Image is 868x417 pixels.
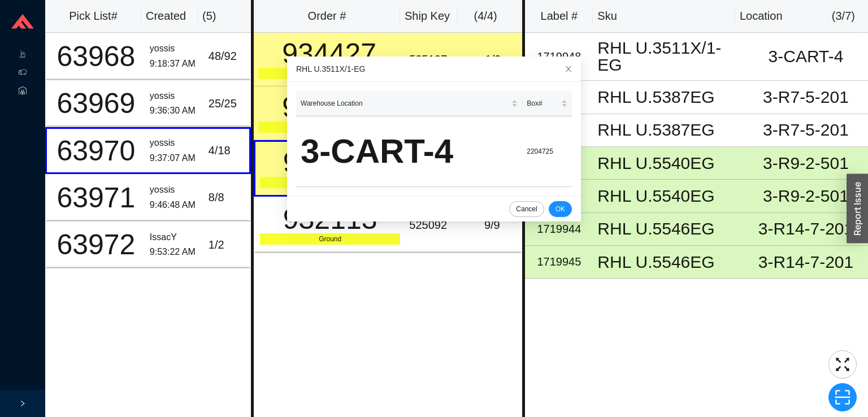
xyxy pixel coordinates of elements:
[565,65,572,73] span: close
[409,216,459,234] div: 525092
[260,177,400,188] div: Ground
[748,121,863,138] div: 3-R7-5-201
[409,50,459,69] div: 525107
[260,233,400,245] div: Ground
[748,188,863,205] div: 3-R9-2-501
[522,116,572,187] td: 2204725
[209,188,245,207] div: 8 / 8
[748,89,863,106] div: 3-R7-5-201
[597,188,739,205] div: RHL U.5540EG
[527,98,559,109] span: Box#
[258,68,400,79] div: Ground
[209,236,245,254] div: 1 / 2
[209,141,245,160] div: 4 / 18
[462,7,510,25] div: ( 4 / 4 )
[530,220,588,238] div: 1719944
[468,50,518,69] div: 1 / 2
[51,42,141,71] div: 63968
[509,201,544,217] button: Cancel
[555,203,565,215] span: OK
[829,389,856,406] span: scan
[828,383,857,411] button: scan
[150,245,199,260] div: 9:53:22 AM
[19,400,26,407] span: right
[597,220,739,237] div: RHL U.5546EG
[209,94,245,113] div: 25 / 25
[597,40,739,73] div: RHL U.3511X/1-EG
[150,103,199,119] div: 9:36:30 AM
[258,93,400,121] div: 929390
[296,91,522,116] th: Warehouse Location sortable
[260,149,400,177] div: 925809
[150,230,199,245] div: IssacY
[150,57,199,72] div: 9:18:37 AM
[150,183,199,198] div: yossis
[832,7,855,25] div: ( 3 / 7 )
[301,123,518,180] div: 3-CART-4
[748,155,863,172] div: 3-R9-2-501
[748,254,863,271] div: 3-R14-7-201
[522,91,572,116] th: Box# sortable
[150,136,199,151] div: yossis
[597,89,739,106] div: RHL U.5387EG
[51,231,141,259] div: 63972
[258,121,400,133] div: Ground
[748,48,863,65] div: 3-CART-4
[150,41,199,57] div: yossis
[258,40,400,68] div: 934427
[597,254,739,271] div: RHL U.5546EG
[530,47,588,66] div: 1719948
[51,137,141,165] div: 63970
[260,205,400,233] div: 932113
[740,7,783,25] div: Location
[556,57,581,81] button: Close
[597,121,739,138] div: RHL U.5387EG
[597,155,739,172] div: RHL U.5540EG
[296,63,572,75] div: RHL U.3511X/1-EG
[468,216,516,234] div: 9 / 9
[549,201,572,217] button: OK
[301,98,509,109] span: Warehouse Location
[150,198,199,213] div: 9:46:48 AM
[150,151,199,166] div: 9:37:07 AM
[209,47,245,66] div: 48 / 92
[51,184,141,212] div: 63971
[748,220,863,237] div: 3-R14-7-201
[828,350,857,379] button: fullscreen
[829,356,856,373] span: fullscreen
[150,89,199,104] div: yossis
[202,7,238,25] div: ( 5 )
[516,203,537,215] span: Cancel
[530,253,588,271] div: 1719945
[51,89,141,118] div: 63969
